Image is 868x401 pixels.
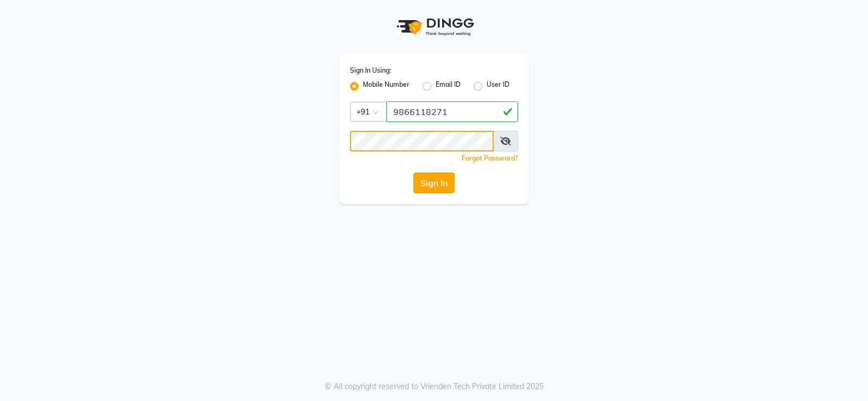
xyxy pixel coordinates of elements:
label: Email ID [436,80,461,93]
label: Mobile Number [363,80,410,93]
button: Sign In [413,173,455,193]
a: Forgot Password? [462,154,518,162]
input: Username [386,101,518,122]
img: logo1.svg [391,11,477,43]
label: Sign In Using: [350,66,391,75]
input: Username [350,131,494,151]
label: User ID [487,80,509,93]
